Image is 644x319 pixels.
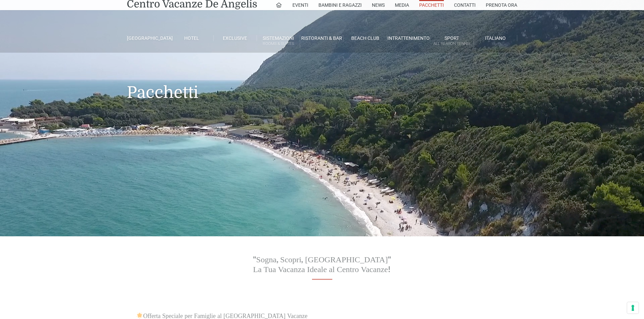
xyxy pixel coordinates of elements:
small: All Season Tennis [430,41,473,47]
a: SistemazioniRooms & Suites [257,35,300,48]
a: Exclusive [214,35,257,41]
a: Italiano [474,35,517,41]
img: 🌟 [137,313,143,319]
a: Hotel [170,35,213,41]
button: Le tue preferenze relative al consenso per le tecnologie di tracciamento [627,302,639,314]
a: SportAll Season Tennis [430,35,474,48]
a: [GEOGRAPHIC_DATA] [127,35,170,41]
h1: Pacchetti [127,53,517,112]
a: Ristoranti & Bar [300,35,343,41]
a: Intrattenimento [387,35,430,41]
a: Beach Club [344,35,387,41]
small: Rooms & Suites [257,41,300,47]
h3: "Sogna, Scopri, [GEOGRAPHIC_DATA]" La Tua Vacanza Ideale al Centro Vacanze! [227,255,417,275]
span: Italiano [485,35,506,41]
